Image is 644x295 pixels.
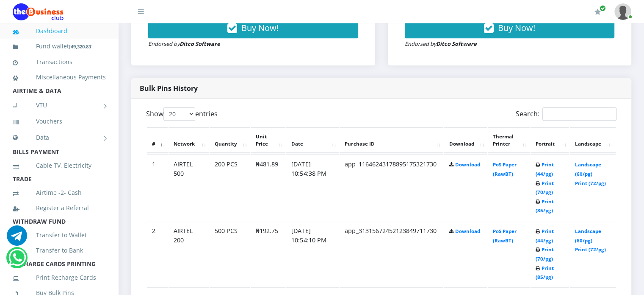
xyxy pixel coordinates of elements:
[516,107,616,121] label: Search:
[148,18,358,38] button: Buy Now!
[13,67,106,87] a: Miscellaneous Payments
[13,52,106,72] a: Transactions
[169,154,209,220] td: AIRTEL 500
[13,268,106,287] a: Print Recharge Cards
[536,161,554,177] a: Print (44/pg)
[8,254,26,268] a: Chat for support
[146,107,218,121] label: Show entries
[13,3,64,20] img: Logo
[210,127,250,154] th: Quantity: activate to sort column ascending
[13,241,106,260] a: Transfer to Bank
[210,221,250,287] td: 500 PCS
[575,161,601,177] a: Landscape (60/pg)
[148,40,220,48] small: Endorsed by
[13,156,106,175] a: Cable TV, Electricity
[575,228,601,244] a: Landscape (60/pg)
[575,180,606,186] a: Print (72/pg)
[536,246,554,262] a: Print (70/pg)
[286,221,339,287] td: [DATE] 10:54:10 PM
[594,8,601,15] i: Renew/Upgrade Subscription
[180,40,220,48] strong: Ditco Software
[69,43,93,50] small: [ ]
[13,127,106,148] a: Data
[7,232,27,246] a: Chat for support
[169,221,209,287] td: AIRTEL 200
[147,221,168,287] td: 2
[13,21,106,41] a: Dashboard
[340,127,443,154] th: Purchase ID: activate to sort column ascending
[575,246,606,253] a: Print (72/pg)
[147,154,168,220] td: 1
[13,183,106,202] a: Airtime -2- Cash
[405,40,477,48] small: Endorsed by
[493,161,517,177] a: PoS Paper (RawBT)
[251,127,286,154] th: Unit Price: activate to sort column ascending
[536,180,554,196] a: Print (70/pg)
[210,154,250,220] td: 200 PCS
[169,127,209,154] th: Network: activate to sort column ascending
[13,37,106,56] a: Fund wallet[49,320.83]
[13,198,106,218] a: Register a Referral
[405,18,615,38] button: Buy Now!
[340,221,443,287] td: app_31315672452123849711730
[493,228,517,244] a: PoS Paper (RawBT)
[251,221,286,287] td: ₦192.75
[436,40,477,48] strong: Ditco Software
[536,265,554,281] a: Print (85/pg)
[286,127,339,154] th: Date: activate to sort column ascending
[444,127,487,154] th: Download: activate to sort column ascending
[241,22,279,34] span: Buy Now!
[536,228,554,244] a: Print (44/pg)
[13,95,106,116] a: VTU
[13,225,106,245] a: Transfer to Wallet
[13,112,106,131] a: Vouchers
[455,228,480,234] a: Download
[286,154,339,220] td: [DATE] 10:54:38 PM
[147,127,168,154] th: #: activate to sort column descending
[498,22,535,34] span: Buy Now!
[251,154,286,220] td: ₦481.89
[488,127,529,154] th: Thermal Printer: activate to sort column ascending
[455,161,480,168] a: Download
[536,198,554,214] a: Print (85/pg)
[570,127,616,154] th: Landscape: activate to sort column ascending
[600,5,606,11] span: Renew/Upgrade Subscription
[71,43,91,50] b: 49,320.83
[163,107,195,121] select: Showentries
[531,127,569,154] th: Portrait: activate to sort column ascending
[542,107,616,121] input: Search:
[340,154,443,220] td: app_11646243178895175321730
[614,3,631,20] img: User
[140,84,198,93] strong: Bulk Pins History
